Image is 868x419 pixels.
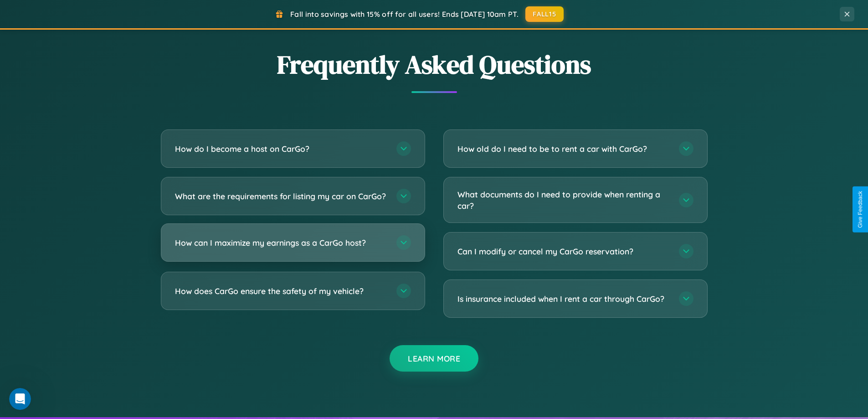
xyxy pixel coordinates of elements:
[457,293,670,305] h3: Is insurance included when I rent a car through CarGo?
[290,10,519,19] span: Fall into savings with 15% off for all users! Ends [DATE] 10am PT.
[457,246,670,257] h3: Can I modify or cancel my CarGo reservation?
[175,285,387,297] h3: How does CarGo ensure the safety of my vehicle?
[525,6,564,22] button: FALL15
[175,143,387,155] h3: How do I become a host on CarGo?
[175,191,387,202] h3: What are the requirements for listing my car on CarGo?
[457,189,670,211] h3: What documents do I need to provide when renting a car?
[175,237,387,248] h3: How can I maximize my earnings as a CarGo host?
[161,47,708,82] h2: Frequently Asked Questions
[857,191,863,228] div: Give Feedback
[390,345,478,372] button: Learn More
[9,388,31,410] iframe: Intercom live chat
[457,143,670,155] h3: How old do I need to be to rent a car with CarGo?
